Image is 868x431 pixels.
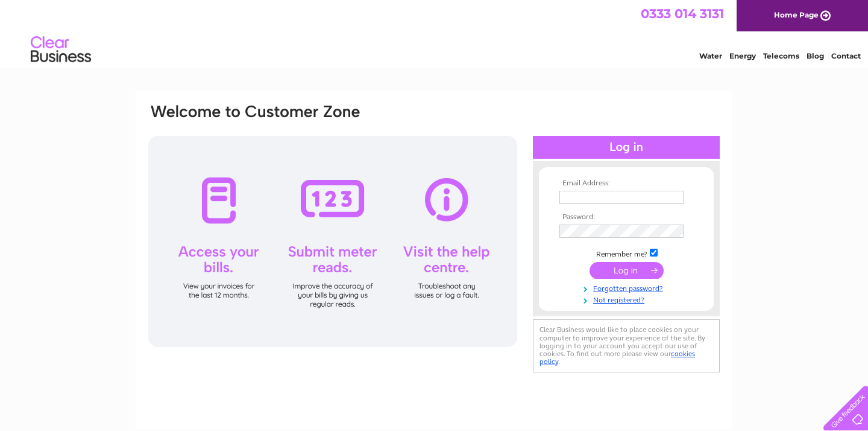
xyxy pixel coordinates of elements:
a: Blog [807,51,824,60]
th: Password: [556,213,696,222]
input: Submit [590,262,664,279]
div: Clear Business would like to place cookies on your computer to improve your experience of the sit... [533,319,720,372]
div: Clear Business is a trading name of Verastar Limited (registered in [GEOGRAPHIC_DATA] No. 3667643... [150,7,720,59]
a: Contact [831,51,861,60]
a: Telecoms [763,51,799,60]
td: Remember me? [556,247,696,259]
a: Energy [729,51,756,60]
a: Water [699,51,722,60]
img: logo.png [30,31,92,68]
a: 0333 014 3131 [641,6,724,21]
a: cookies policy [539,350,695,366]
a: Not registered? [559,293,696,305]
th: Email Address: [556,179,696,188]
a: Forgotten password? [559,282,696,293]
